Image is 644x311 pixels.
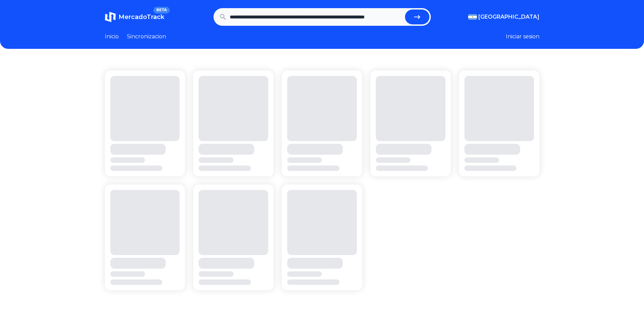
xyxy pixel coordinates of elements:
span: BETA [153,7,169,14]
a: Sincronizacion [127,33,166,41]
a: MercadoTrackBETA [105,12,164,22]
button: Iniciar sesion [506,33,539,41]
span: MercadoTrack [118,13,164,21]
img: MercadoTrack [105,12,116,22]
span: [GEOGRAPHIC_DATA] [478,13,539,21]
a: Inicio [105,33,119,41]
button: [GEOGRAPHIC_DATA] [468,13,539,21]
img: Argentina [468,14,477,20]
